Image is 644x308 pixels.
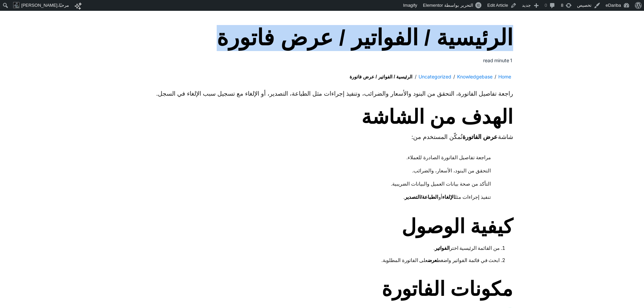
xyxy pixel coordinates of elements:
[419,71,451,83] a: Uncategorized
[495,71,496,83] span: /
[510,54,512,67] span: 1
[498,71,511,83] a: Home
[405,194,438,200] strong: الطباعة/التصدير
[138,165,500,178] li: التحقق من البنود، الأسعار، والضرائب.
[138,151,500,165] li: مراجعة تفاصيل الفاتورة الصادرة للعملاء.
[131,25,513,51] h1: الرئيسية / الفواتير / عرض فاتورة
[138,191,500,204] li: تنفيذ إجراءات مثل أو .
[428,257,437,263] strong: عرض
[138,178,500,191] li: التأكد من صحة بيانات العميل والبيانات الضريبية.
[402,215,513,238] strong: كيفية الوصول
[442,194,455,200] strong: الإلغاء
[350,74,412,79] strong: الرئيسية / الفواتير / عرض فاتورة
[494,54,509,67] span: minute
[483,54,493,67] span: read
[457,71,493,83] a: Knowledgebase
[131,89,513,98] p: راجعة تفاصيل الفاتورة، التحقق من البنود والأسعار والضرائب، وتنفيذ إجراءات مثل الطباعة، التصدير، أ...
[144,242,500,255] li: من القائمة الرئيسية اختر .
[435,245,450,251] strong: الفواتير
[131,133,513,141] p: شاشة تُمكّن المستخدم من:
[423,3,473,8] span: التحرير بواسطة Elementor
[131,277,513,301] h2: مكونات الفاتورة
[144,254,500,267] li: ابحث في قائمة الفواتير واضغط على الفاتورة المطلوبة.
[453,71,455,83] span: /
[131,105,513,129] h2: الهدف من الشاشة
[462,134,498,140] strong: عرض الفاتورة
[415,71,416,83] span: /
